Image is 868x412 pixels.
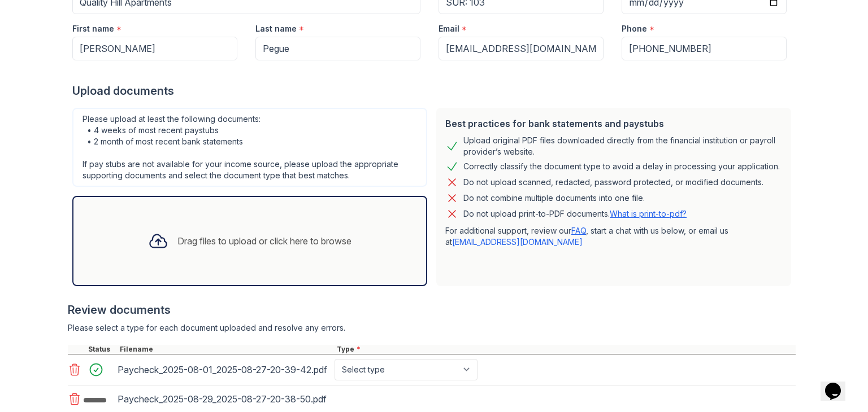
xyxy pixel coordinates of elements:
div: Please upload at least the following documents: • 4 weeks of most recent paystubs • 2 month of mo... [72,108,427,187]
div: Paycheck_2025-08-29_2025-08-27-20-38-50.pdf [118,390,330,408]
div: Best practices for bank statements and paystubs [445,117,782,130]
a: What is print-to-pdf? [610,209,687,218]
a: [EMAIL_ADDRESS][DOMAIN_NAME] [452,237,583,247]
label: Last name [255,23,297,34]
div: Review documents [68,302,796,318]
p: Do not upload print-to-PDF documents. [463,208,687,220]
p: For additional support, review our , start a chat with us below, or email us at [445,225,782,248]
div: Status [86,345,118,354]
a: FAQ [571,226,586,235]
div: Type [335,345,796,354]
div: Upload original PDF files downloaded directly from the financial institution or payroll provider’... [463,135,782,157]
div: Correctly classify the document type to avoid a delay in processing your application. [463,160,780,173]
label: First name [72,23,114,34]
div: Paycheck_2025-08-01_2025-08-27-20-39-42.pdf [118,361,330,379]
div: Drag files to upload or click here to browse [177,234,351,248]
div: Filename [118,345,335,354]
label: Phone [622,23,647,34]
label: Email [439,23,459,34]
div: Do not combine multiple documents into one file. [463,191,645,205]
div: Do not upload scanned, redacted, password protected, or modified documents. [463,176,763,189]
iframe: chat widget [821,367,857,401]
div: Upload documents [72,83,796,99]
div: Please select a type for each document uploaded and resolve any errors. [68,322,796,334]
